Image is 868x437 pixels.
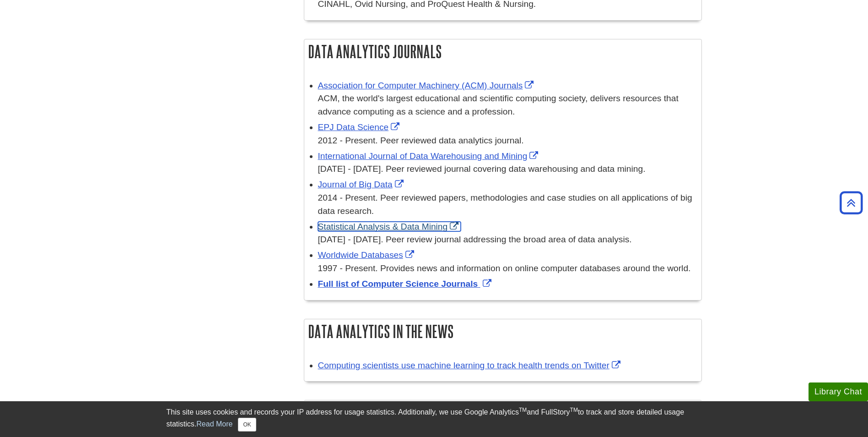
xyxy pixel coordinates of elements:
[318,279,478,289] b: Full list of Computer Science Journals
[318,262,697,275] div: 1997 - Present. Provides news and information on online computer databases around the world.
[318,151,541,161] a: Link opens in new window
[519,407,527,413] sup: TM
[318,191,697,218] div: 2014 - Present. Peer reviewed papers, methodologies and case studies on all applications of big d...
[318,222,461,231] a: Link opens in new window
[318,92,697,119] div: ACM, the world's largest educational and scientific computing society, delivers resources that ad...
[318,279,494,289] a: Link opens in new window
[318,233,697,246] div: [DATE] - [DATE]. Peer review journal addressing the broad area of data analysis.
[836,197,866,209] a: Back to Top
[304,319,701,344] h2: Data Analytics in the News
[570,407,578,413] sup: TM
[809,382,868,401] button: Library Chat
[167,407,702,432] div: This site uses cookies and records your IP address for usage statistics. Additionally, we use Goo...
[318,180,406,189] a: Link opens in new window
[318,361,623,370] a: Link opens in new window
[318,122,402,132] a: Link opens in new window
[318,134,697,147] div: 2012 - Present. Peer reviewed data analytics journal.
[304,39,701,64] h2: Data Analytics Journals
[196,420,232,428] a: Read More
[238,418,256,432] button: Close
[318,163,697,176] div: [DATE] - [DATE]. Peer reviewed journal covering data warehousing and data mining.
[318,81,536,90] a: Link opens in new window
[318,250,416,260] a: Link opens in new window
